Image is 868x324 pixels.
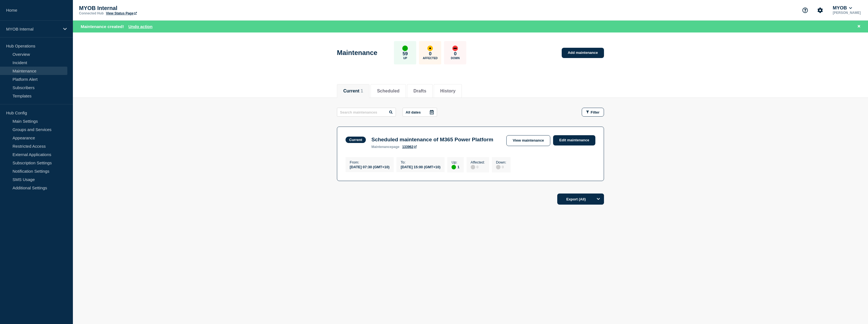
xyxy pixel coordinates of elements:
[496,165,500,169] div: disabled
[371,145,392,149] span: maintenance
[401,164,440,169] div: [DATE] 15:00 (GMT+10)
[496,164,506,169] div: 0
[337,108,396,117] input: Search maintenances
[371,137,493,143] h3: Scheduled maintenance of M365 Power Platform
[506,135,550,146] a: View maintenance
[81,24,124,29] span: Maintenance created!
[128,24,152,29] button: Undo action
[471,160,485,164] p: Affected :
[832,5,853,11] button: MYOB
[496,160,506,164] p: Down :
[427,46,433,51] div: affected
[361,89,363,93] span: 1
[350,164,389,169] div: [DATE] 07:30 (GMT+10)
[403,57,407,60] p: Up
[471,164,485,169] div: 0
[814,4,826,16] button: Account settings
[452,46,458,51] div: down
[557,194,604,205] button: Export (All)
[106,11,137,15] a: View Status Page
[79,5,190,11] p: MYOB Internal
[429,51,431,57] p: 0
[406,110,421,114] p: All dates
[401,160,440,164] p: To :
[452,160,459,164] p: Up :
[377,89,400,94] button: Scheduled
[591,110,600,114] span: Filter
[349,138,362,142] div: Current
[440,89,455,94] button: History
[6,27,60,31] p: MYOB Internal
[582,108,604,117] button: Filter
[471,165,475,169] div: disabled
[337,49,377,57] h1: Maintenance
[832,11,862,15] p: [PERSON_NAME]
[343,89,363,94] button: Current 1
[451,57,460,60] p: Down
[452,165,456,169] div: up
[562,48,604,58] a: Add maintenance
[593,194,604,205] button: Options
[799,4,811,16] button: Support
[371,145,400,149] p: page
[423,57,438,60] p: Affected
[403,51,408,57] p: 59
[413,89,426,94] button: Drafts
[452,164,459,169] div: 1
[79,11,104,15] p: Connected Hub
[403,108,437,117] button: All dates
[454,51,457,57] p: 0
[350,160,389,164] p: From :
[402,145,417,149] a: 133962
[553,135,595,145] a: Edit maintenance
[402,46,408,51] div: up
